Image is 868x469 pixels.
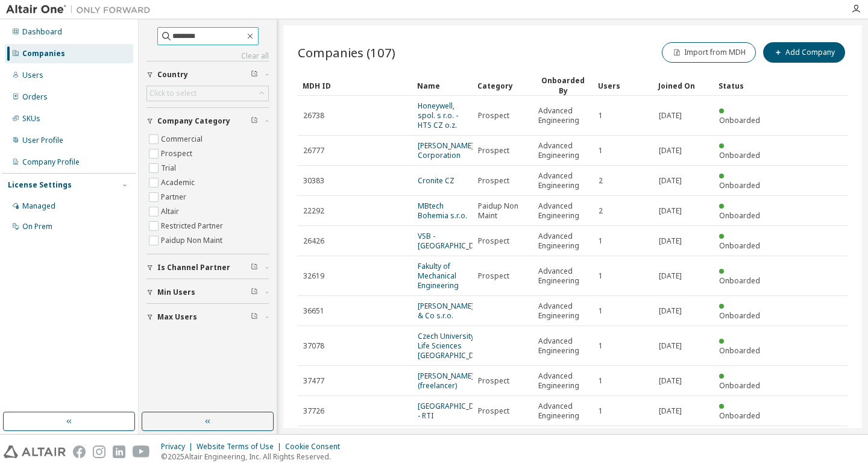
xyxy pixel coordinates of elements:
[599,206,603,216] span: 2
[599,406,603,416] span: 1
[418,371,474,391] a: [PERSON_NAME] (freelancer)
[538,401,588,421] span: Advanced Engineering
[719,210,760,221] span: Onboarded
[719,380,760,391] span: Onboarded
[93,445,105,458] img: instagram.svg
[303,341,324,351] span: 37078
[719,345,760,356] span: Onboarded
[659,306,682,316] span: [DATE]
[599,271,603,281] span: 1
[719,241,760,251] span: Onboarded
[538,371,588,391] span: Advanced Engineering
[303,206,324,216] span: 22292
[659,406,682,416] span: [DATE]
[251,116,258,126] span: Clear filter
[538,301,588,321] span: Advanced Engineering
[763,42,845,63] button: Add Company
[719,180,760,190] span: Onboarded
[298,44,395,61] span: Companies (107)
[161,452,347,462] p: © 2025 Altair Engineering, Inc. All Rights Reserved.
[599,341,603,351] span: 1
[719,411,760,421] span: Onboarded
[477,76,528,95] div: Category
[478,376,509,386] span: Prospect
[303,406,324,416] span: 37726
[418,231,490,251] a: VSB - [GEOGRAPHIC_DATA]
[478,406,509,416] span: Prospect
[133,445,150,458] img: youtube.svg
[8,180,72,190] div: License Settings
[659,376,682,386] span: [DATE]
[149,89,197,98] div: Click to select
[22,222,52,231] div: On Prem
[599,236,603,246] span: 1
[719,310,760,321] span: Onboarded
[161,442,197,452] div: Privacy
[659,111,682,121] span: [DATE]
[161,233,225,248] label: Paidup Non Maint
[161,175,197,190] label: Academic
[599,111,603,121] span: 1
[478,201,527,221] span: Paidup Non Maint
[146,108,269,134] button: Company Category
[719,150,760,160] span: Onboarded
[303,76,407,95] div: MDH ID
[478,146,509,156] span: Prospect
[719,76,769,95] div: Status
[418,401,490,421] a: [GEOGRAPHIC_DATA] - RTI
[303,271,324,281] span: 32619
[146,279,269,306] button: Min Users
[659,146,682,156] span: [DATE]
[659,206,682,216] span: [DATE]
[418,261,459,291] a: Fakulty of Mechanical Engineering
[303,111,324,121] span: 26738
[161,204,181,219] label: Altair
[22,27,62,37] div: Dashboard
[538,75,588,96] div: Onboarded By
[22,136,63,145] div: User Profile
[658,76,709,95] div: Joined On
[251,263,258,272] span: Clear filter
[161,161,178,175] label: Trial
[418,140,474,160] a: [PERSON_NAME] Corporation
[599,146,603,156] span: 1
[303,236,324,246] span: 26426
[659,271,682,281] span: [DATE]
[538,201,588,221] span: Advanced Engineering
[22,157,80,167] div: Company Profile
[157,288,195,297] span: Min Users
[22,49,65,58] div: Companies
[6,4,157,16] img: Altair One
[417,76,468,95] div: Name
[197,442,285,452] div: Website Terms of Use
[303,146,324,156] span: 26777
[251,70,258,80] span: Clear filter
[418,201,467,221] a: MBtech Bohemia s.r.o.
[662,42,756,63] button: Import from MDH
[538,231,588,251] span: Advanced Engineering
[157,116,230,126] span: Company Category
[147,86,268,101] div: Click to select
[157,70,188,80] span: Country
[146,61,269,88] button: Country
[418,175,454,186] a: Cronite CZ
[157,312,197,322] span: Max Users
[4,445,66,458] img: altair_logo.svg
[659,236,682,246] span: [DATE]
[161,190,189,204] label: Partner
[599,306,603,316] span: 1
[478,271,509,281] span: Prospect
[478,236,509,246] span: Prospect
[146,254,269,281] button: Is Channel Partner
[157,263,230,272] span: Is Channel Partner
[303,176,324,186] span: 30383
[478,111,509,121] span: Prospect
[22,201,55,211] div: Managed
[251,312,258,322] span: Clear filter
[538,171,588,190] span: Advanced Engineering
[659,176,682,186] span: [DATE]
[418,101,458,130] a: Honeywell, spol. s r.o. - HTS CZ o.z.
[161,132,205,146] label: Commercial
[113,445,125,458] img: linkedin.svg
[303,376,324,386] span: 37477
